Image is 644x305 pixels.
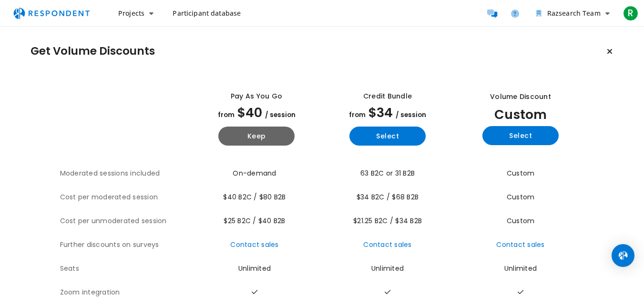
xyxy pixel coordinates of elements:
span: $40 [237,104,262,121]
button: Select yearly custom_static plan [482,126,559,145]
a: Message participants [483,4,502,23]
div: Credit Bundle [363,91,412,101]
th: Seats [60,257,191,281]
a: Participant database [165,5,248,22]
a: Contact sales [230,240,278,249]
div: Pay as you go [231,91,282,101]
button: Razsearch Team [529,5,617,22]
button: Projects [111,5,161,22]
span: 63 B2C or 31 B2B [360,168,415,178]
button: Keep current yearly payg plan [218,127,295,146]
button: Keep current plan [600,42,619,61]
th: Further discounts on surveys [60,233,191,257]
th: Moderated sessions included [60,162,191,186]
span: Unlimited [504,264,537,273]
span: Custom [494,106,547,123]
span: $40 B2C / $80 B2B [223,192,286,202]
a: Contact sales [496,240,544,249]
span: Unlimited [371,264,404,273]
a: Contact sales [363,240,411,249]
span: from [349,110,366,119]
span: / session [396,110,426,119]
span: Custom [507,192,535,202]
h1: Get Volume Discounts [31,45,155,58]
th: Cost per moderated session [60,186,191,209]
span: R [623,6,638,21]
a: Help and support [506,4,525,23]
button: Select yearly basic plan [349,127,426,146]
img: respondent-logo.png [8,4,95,22]
div: Volume Discount [490,92,551,102]
span: Custom [507,216,535,226]
span: $21.25 B2C / $34 B2B [353,216,422,226]
button: R [621,5,640,22]
th: Zoom integration [60,281,191,305]
span: $34 [368,104,393,121]
span: $25 B2C / $40 B2B [224,216,285,226]
span: Custom [507,168,535,178]
th: Cost per unmoderated session [60,209,191,233]
span: Razsearch Team [547,9,601,18]
span: Participant database [173,9,241,18]
span: / session [265,110,296,119]
div: Open Intercom Messenger [612,244,634,267]
span: from [218,110,235,119]
span: Projects [118,9,144,18]
span: $34 B2C / $68 B2B [357,192,419,202]
span: On-demand [233,168,276,178]
span: Unlimited [238,264,271,273]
